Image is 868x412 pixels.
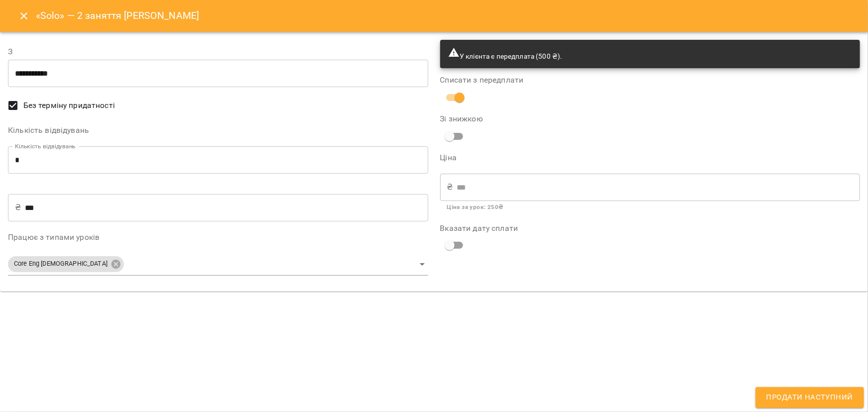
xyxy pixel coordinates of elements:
[8,233,428,241] label: Працює з типами уроків
[15,202,21,213] p: ₴
[440,224,861,232] label: Вказати дату сплати
[440,115,580,123] label: Зі знижкою
[767,391,853,404] span: Продати наступний
[447,204,503,210] b: Ціна за урок : 250 ₴
[440,154,861,162] label: Ціна
[440,76,861,84] label: Списати з передплати
[8,253,428,276] div: Core Eng [DEMOGRAPHIC_DATA]
[756,387,864,408] button: Продати наступний
[23,100,115,111] span: Без терміну придатності
[447,181,453,193] p: ₴
[36,8,199,23] h6: «Solo» — 2 заняття [PERSON_NAME]
[8,256,124,272] div: Core Eng [DEMOGRAPHIC_DATA]
[448,52,563,60] span: У клієнта є передплата (500 ₴).
[8,259,113,269] span: Core Eng [DEMOGRAPHIC_DATA]
[8,126,428,134] label: Кількість відвідувань
[8,48,428,56] label: З
[12,4,36,28] button: Close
